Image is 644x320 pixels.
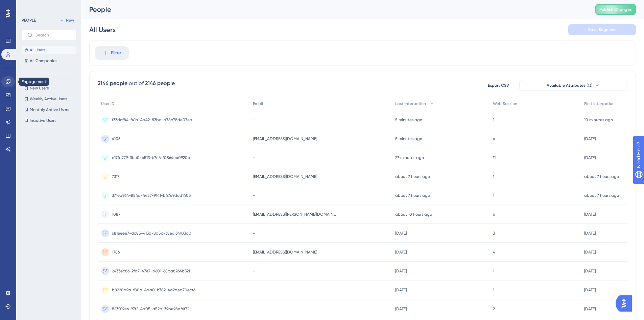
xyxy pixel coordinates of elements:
time: [DATE] [584,136,596,141]
span: Monthly Active Users [30,107,69,112]
time: [DATE] [584,250,596,255]
time: [DATE] [584,269,596,273]
time: [DATE] [584,288,596,292]
span: 1 [493,193,494,198]
button: Monthly Active Users [22,106,76,114]
span: [EMAIL_ADDRESS][DOMAIN_NAME] [253,174,317,179]
button: Save Segment [568,24,636,35]
time: 27 minutes ago [395,155,424,160]
input: Search [35,33,71,37]
span: 2433ec86-2fa7-47e7-b601-68ba8264b321 [112,268,190,274]
time: [DATE] [395,231,407,236]
div: PEOPLE [22,18,36,23]
button: All Users [22,46,76,54]
span: New [66,18,74,23]
button: Inactive Users [22,116,76,125]
span: Weekly Active Users [30,96,67,102]
span: 11 [493,155,496,160]
span: 1 [493,117,494,123]
time: [DATE] [395,269,407,273]
span: 371ea964-854a-4457-9141-b47e9dcd1403 [112,193,191,198]
button: Export CSV [481,80,515,91]
span: - [253,117,255,123]
span: - [253,231,255,236]
time: [DATE] [584,231,596,236]
span: e17fa779-3be0-4513-b7c6-f0864e40920c [112,155,190,160]
button: Publish Changes [595,4,636,15]
time: [DATE] [395,306,407,311]
time: 5 minutes ago [395,117,422,122]
time: about 7 hours ago [395,193,430,198]
span: New Users [30,85,49,91]
span: Last Interaction [395,101,426,106]
span: [EMAIL_ADDRESS][DOMAIN_NAME] [253,136,317,141]
span: Need Help? [16,2,42,10]
span: - [253,287,255,293]
span: Email [253,101,263,106]
span: 4 [493,249,495,255]
button: New [57,16,76,24]
span: Inactive Users [30,118,56,123]
span: 1 [493,174,494,179]
span: 3 [493,231,495,236]
time: [DATE] [395,250,407,255]
span: All Companies [30,58,57,63]
span: Export CSV [488,83,509,88]
span: 2 [493,306,495,312]
div: out of [129,79,144,87]
time: [DATE] [584,306,596,311]
span: 1 [493,287,494,293]
button: Filter [95,46,129,60]
span: 1087 [112,212,120,217]
span: 6 [493,212,495,217]
time: about 7 hours ago [584,193,619,198]
span: - [253,155,255,160]
span: 681eeee7-dc85-413d-8d5c-38e6134103d0 [112,231,191,236]
span: 1786 [112,249,120,255]
time: about 10 hours ago [395,212,432,217]
button: All Companies [22,57,76,65]
time: [DATE] [584,155,596,160]
span: 823019e6-97f2-4a05-a52b-39be98af6f72 [112,306,189,312]
span: - [253,268,255,274]
time: about 7 hours ago [395,174,430,179]
span: 7317 [112,174,119,179]
button: Available Attributes (13) [519,80,627,91]
div: 2146 people [98,79,127,87]
span: f33dcf84-f41a-4a42-83bd-d78c78de07ea [112,117,192,123]
span: - [253,193,255,198]
time: 10 minutes ago [584,117,613,122]
span: 4105 [112,136,121,141]
span: Filter [111,49,121,57]
time: [DATE] [584,212,596,217]
span: First Interaction [584,101,615,106]
time: 5 minutes ago [395,136,422,141]
time: about 7 hours ago [584,174,619,179]
span: All Users [30,47,45,53]
span: b8220a9a-f80a-4aa0-b782-4d2dea70ecf6 [112,287,195,293]
span: User ID [101,101,115,106]
div: All Users [89,25,116,34]
iframe: UserGuiding AI Assistant Launcher [616,293,636,314]
span: - [253,306,255,312]
span: [EMAIL_ADDRESS][PERSON_NAME][DOMAIN_NAME] [253,212,337,217]
div: 2146 people [145,79,175,87]
span: Publish Changes [599,7,632,12]
span: Web Session [493,101,517,106]
div: People [89,5,578,14]
button: Weekly Active Users [22,95,76,103]
time: [DATE] [395,288,407,292]
button: New Users [22,84,76,92]
span: Save Segment [588,27,616,32]
span: 4 [493,136,495,141]
span: 1 [493,268,494,274]
span: [EMAIL_ADDRESS][DOMAIN_NAME] [253,249,317,255]
span: Available Attributes (13) [547,83,593,88]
